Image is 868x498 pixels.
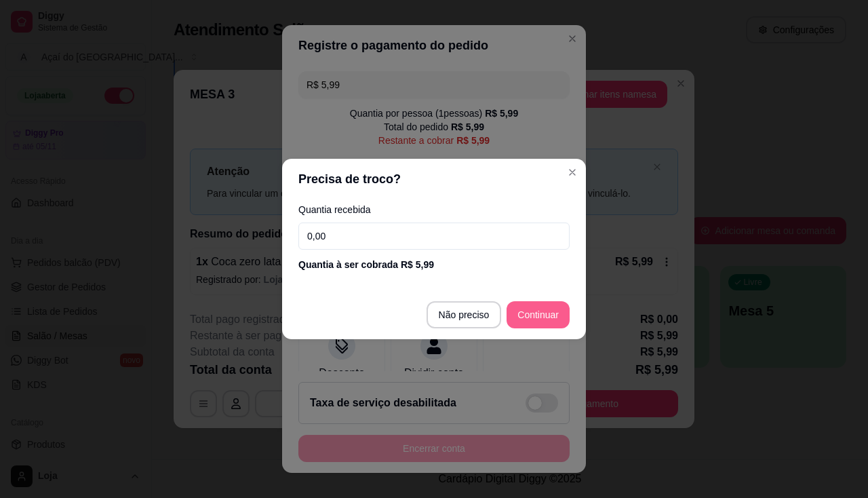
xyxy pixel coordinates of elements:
[561,161,583,183] button: Close
[507,301,570,328] button: Continuar
[298,258,570,271] div: Quantia à ser cobrada R$ 5,99
[282,159,586,199] header: Precisa de troco?
[427,301,502,328] button: Não preciso
[298,205,570,214] label: Quantia recebida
